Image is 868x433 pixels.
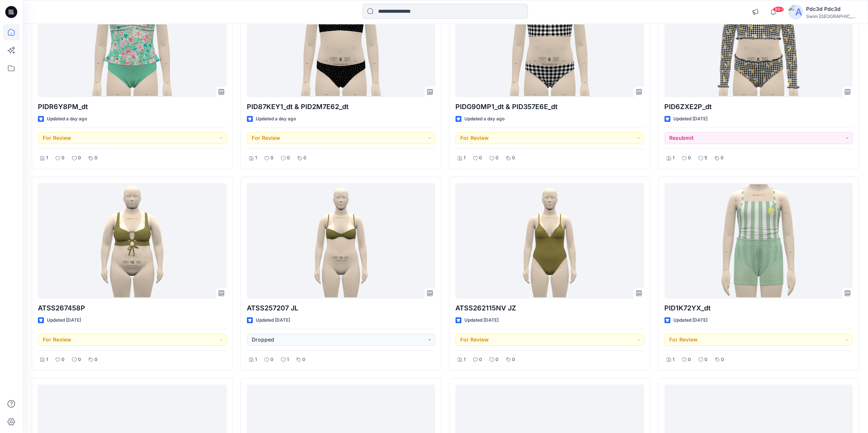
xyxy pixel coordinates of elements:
[38,183,227,298] a: ATSS267458P
[302,356,305,364] p: 0
[673,316,707,324] p: Updated [DATE]
[255,154,257,162] p: 1
[464,154,466,162] p: 1
[303,154,306,162] p: 0
[704,356,707,364] p: 0
[664,102,853,112] p: PID6ZXE2P_dt
[47,316,81,324] p: Updated [DATE]
[255,356,257,364] p: 1
[78,356,81,364] p: 0
[247,303,436,313] p: ATSS257207 JL
[664,183,853,298] a: PID1K72YX_dt
[247,183,436,298] a: ATSS257207 JL
[664,303,853,313] p: PID1K72YX_dt
[270,356,273,364] p: 0
[806,4,859,13] div: Pdc3d Pdc3d
[806,13,859,19] div: Swim [GEOGRAPHIC_DATA]
[95,154,98,162] p: 0
[455,183,644,298] a: ATSS262115NV JZ
[704,154,707,162] p: 5
[512,154,515,162] p: 0
[496,154,499,162] p: 0
[247,102,436,112] p: PID87KEY1_dt & PID2M7E62_dt
[688,154,691,162] p: 0
[455,102,644,112] p: PIDG90MP1_dt & PID357E6E_dt
[721,154,724,162] p: 0
[78,154,81,162] p: 0
[688,356,691,364] p: 0
[464,356,466,364] p: 1
[256,316,290,324] p: Updated [DATE]
[673,154,674,162] p: 1
[788,4,803,19] img: avatar
[95,356,98,364] p: 0
[455,303,644,313] p: ATSS262115NV JZ
[256,115,296,123] p: Updated a day ago
[270,154,273,162] p: 0
[464,316,499,324] p: Updated [DATE]
[62,356,65,364] p: 0
[47,115,87,123] p: Updated a day ago
[46,154,48,162] p: 1
[464,115,505,123] p: Updated a day ago
[479,154,482,162] p: 0
[673,356,674,364] p: 1
[287,356,289,364] p: 1
[38,303,227,313] p: ATSS267458P
[512,356,515,364] p: 0
[721,356,724,364] p: 0
[496,356,499,364] p: 0
[673,115,707,123] p: Updated [DATE]
[62,154,65,162] p: 0
[479,356,482,364] p: 0
[773,6,784,12] span: 99+
[46,356,48,364] p: 1
[287,154,290,162] p: 0
[38,102,227,112] p: PIDR6Y8PM_dt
